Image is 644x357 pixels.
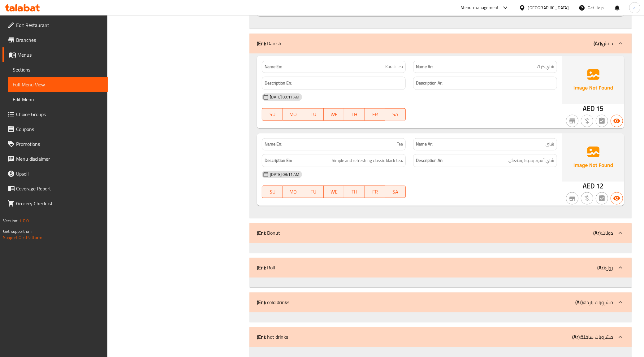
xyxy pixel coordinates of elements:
p: دونات [593,229,613,237]
div: (En): cold drinks(Ar):مشروبات باردة [249,292,632,312]
span: SA [388,110,403,119]
p: دانش [594,40,613,47]
button: SA [385,185,406,198]
button: WE [324,185,344,198]
b: (Ar): [597,263,606,272]
a: Grocery Checklist [2,196,108,211]
span: SU [265,187,280,196]
div: [GEOGRAPHIC_DATA] [528,4,569,11]
strong: Name Ar: [416,141,433,147]
span: Branches [16,36,103,44]
span: MO [285,187,301,196]
span: AED [583,102,595,115]
span: TH [347,110,362,119]
button: MO [283,185,303,198]
span: Coverage Report [16,185,103,192]
button: TU [303,108,324,120]
p: hot drinks [257,333,288,341]
button: SU [262,185,283,198]
span: Coupons [16,125,103,133]
span: 15 [596,102,604,115]
div: Menu-management [461,4,499,11]
button: Not branch specific item [566,115,578,127]
b: (En): [257,263,266,272]
span: a [633,4,636,11]
b: (En): [257,298,266,307]
span: Full Menu View [13,81,103,88]
button: TU [303,185,324,198]
strong: Name Ar: [416,63,433,70]
a: Promotions [2,137,108,151]
span: شاي [546,141,554,147]
p: Danish [257,40,281,47]
span: Menu disclaimer [16,155,103,163]
strong: Name En: [265,63,282,70]
img: Ae5nvW7+0k+MAAAAAElFTkSuQmCC [562,56,624,104]
span: MO [285,110,301,119]
button: TH [344,185,365,198]
span: 12 [596,180,604,192]
img: Ae5nvW7+0k+MAAAAAElFTkSuQmCC [562,133,624,181]
span: AED [583,180,595,192]
a: Upsell [2,166,108,181]
a: Menu disclaimer [2,151,108,166]
span: SU [265,110,280,119]
span: شاي أسود بسيط ومنعش. [508,157,554,164]
button: Available [611,115,623,127]
span: FR [367,110,383,119]
span: Upsell [16,170,103,177]
span: FR [367,187,383,196]
p: Donut [257,229,280,237]
span: Menus [17,51,103,59]
span: Choice Groups [16,111,103,118]
div: (En): Danish(Ar):دانش [249,33,632,53]
span: Edit Menu [13,96,103,103]
a: Full Menu View [8,77,108,92]
span: Grocery Checklist [16,200,103,207]
button: Not has choices [596,115,608,127]
button: Not has choices [596,192,608,204]
span: WE [326,110,342,119]
b: (En): [257,332,266,342]
a: Edit Menu [8,92,108,107]
strong: Description Ar: [416,157,443,164]
div: (En): hot drinks(Ar):مشروبات ساخنة [249,327,632,347]
a: Menus [2,47,108,62]
span: Sections [13,66,103,73]
span: Edit Restaurant [16,21,103,29]
button: Purchased item [581,192,593,204]
b: (Ar): [572,332,581,342]
button: Available [611,192,623,204]
button: TH [344,108,365,120]
div: (En): Roll(Ar):رول [249,258,632,277]
button: SU [262,108,283,120]
a: Coupons [2,122,108,137]
button: SA [385,108,406,120]
span: TU [306,187,321,196]
p: Roll [257,264,275,271]
button: Not branch specific item [566,192,578,204]
span: [DATE] 09:11 AM [267,94,302,100]
span: WE [326,187,342,196]
span: 1.0.0 [19,217,29,225]
b: (Ar): [594,39,602,48]
a: Sections [8,62,108,77]
b: (En): [257,228,266,237]
span: شاي كرك [537,63,554,70]
strong: Description En: [265,79,292,87]
span: Simple and refreshing classic black tea. [332,157,403,164]
a: Coverage Report [2,181,108,196]
button: FR [365,108,385,120]
b: (En): [257,39,266,48]
span: SA [388,187,403,196]
p: مشروبات ساخنة [572,333,613,341]
button: MO [283,108,303,120]
b: (Ar): [575,298,584,307]
a: Branches [2,33,108,47]
span: TU [306,110,321,119]
button: WE [324,108,344,120]
a: Edit Restaurant [2,18,108,33]
span: Karak Tea [385,63,403,70]
span: Version: [3,217,18,225]
strong: Description Ar: [416,79,443,87]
